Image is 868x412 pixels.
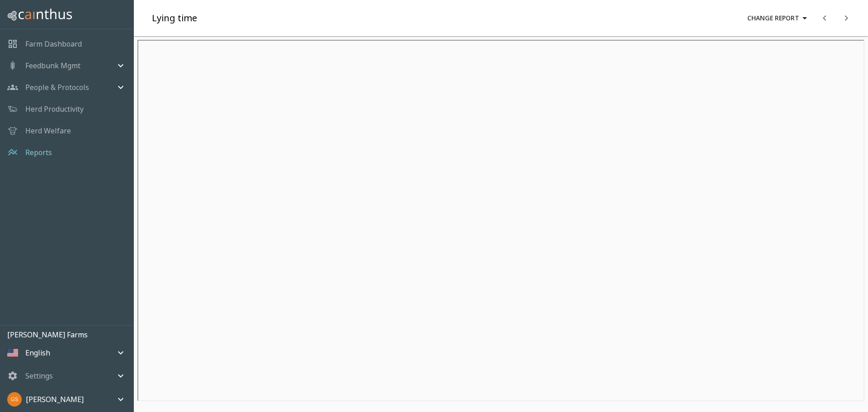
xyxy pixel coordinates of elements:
img: 1aa0c48fb701e1da05996ac86e083ad1 [7,392,22,407]
button: next [835,7,857,29]
a: Farm Dashboard [25,38,82,49]
p: Feedbunk Mgmt [25,60,80,71]
a: Herd Welfare [25,125,71,136]
button: Change Report [744,7,814,29]
p: People & Protocols [25,82,89,93]
p: [PERSON_NAME] Farms [7,329,133,340]
p: English [25,347,50,358]
a: Herd Productivity [25,104,84,114]
iframe: Lying time [137,40,864,401]
p: [PERSON_NAME] [26,394,84,405]
p: Settings [25,370,53,381]
h5: Lying time [152,12,197,24]
button: previous [814,7,835,29]
a: Reports [25,147,52,158]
